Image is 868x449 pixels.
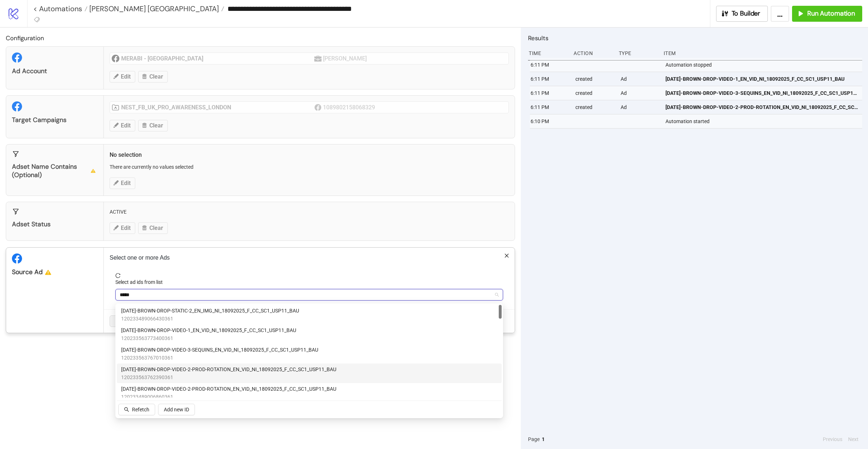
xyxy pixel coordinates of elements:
div: Ad [620,72,660,86]
div: 6:11 PM [530,86,570,100]
div: AD318-BROWN-DROP-VIDEO-2-PROD-ROTATION_EN_VID_NI_18092025_F_CC_SC1_USP11_BAU [117,383,502,403]
span: [DATE]-BROWN-DROP-VIDEO-3-SEQUINS_EN_VID_NI_18092025_F_CC_SC1_USP11_BAU [665,89,859,97]
div: Time [528,46,568,60]
div: Ad [620,86,660,100]
div: created [575,100,614,114]
div: AD317-BROWN-DROP-VIDEO-1_EN_VID_NI_18092025_F_CC_SC1_USP11_BAU [117,324,502,344]
span: [DATE]-BROWN-DROP-VIDEO-3-SEQUINS_EN_VID_NI_18092025_F_CC_SC1_USP11_BAU [121,346,318,354]
div: Source Ad [12,268,98,276]
div: Item [663,46,862,60]
div: created [575,72,614,86]
span: [DATE]-BROWN-DROP-VIDEO-1_EN_VID_NI_18092025_F_CC_SC1_USP11_BAU [121,326,296,334]
button: To Builder [716,6,768,22]
span: [PERSON_NAME] [GEOGRAPHIC_DATA] [88,4,219,13]
a: [DATE]-BROWN-DROP-VIDEO-3-SEQUINS_EN_VID_NI_18092025_F_CC_SC1_USP11_BAU [665,86,859,100]
span: search [124,407,129,412]
div: 6:11 PM [530,72,570,86]
span: [DATE]-BROWN-DROP-VIDEO-2-PROD-ROTATION_EN_VID_NI_18092025_F_CC_SC1_USP11_BAU [121,385,336,393]
div: AD319-BROWN-DROP-VIDEO-3-SEQUINS_EN_VID_NI_18092025_F_CC_SC1_USP11_BAU [117,344,502,364]
span: To Builder [732,9,761,18]
a: [DATE]-BROWN-DROP-VIDEO-2-PROD-ROTATION_EN_VID_NI_18092025_F_CC_SC1_USP11_BAU [665,100,859,114]
button: Previous [821,435,844,443]
div: Action [573,46,613,60]
span: 120233563762390361 [121,373,336,381]
span: 120233489066430361 [121,315,299,323]
div: Type [618,46,658,60]
a: [PERSON_NAME] [GEOGRAPHIC_DATA] [88,5,224,12]
h2: Results [528,33,862,43]
span: 120233563767010361 [121,354,318,362]
div: Automation started [665,114,864,128]
div: AD311-BROWN-DROP-STATIC-2_EN_IMG_NI_18092025_F_CC_SC1_USP11_BAU [117,305,502,324]
div: AD318-BROWN-DROP-VIDEO-2-PROD-ROTATION_EN_VID_NI_18092025_F_CC_SC1_USP11_BAU [117,364,502,383]
button: Cancel [110,315,136,327]
span: Run Automation [807,9,855,18]
button: ... [771,6,789,22]
span: [DATE]-BROWN-DROP-VIDEO-2-PROD-ROTATION_EN_VID_NI_18092025_F_CC_SC1_USP11_BAU [665,103,859,111]
button: Add new ID [158,404,195,415]
span: [DATE]-BROWN-DROP-STATIC-2_EN_IMG_NI_18092025_F_CC_SC1_USP11_BAU [121,307,299,315]
div: created [575,86,614,100]
button: Run Automation [792,6,862,22]
div: Automation stopped [665,58,864,72]
h2: Configuration [6,33,515,43]
button: Refetch [118,404,155,415]
input: Select ad ids from list [120,290,135,299]
div: 6:11 PM [530,58,570,72]
div: 6:11 PM [530,100,570,114]
span: reload [115,273,503,278]
span: [DATE]-BROWN-DROP-VIDEO-2-PROD-ROTATION_EN_VID_NI_18092025_F_CC_SC1_USP11_BAU [121,365,336,373]
label: Select ad ids from list [115,278,167,286]
span: 120233563773400361 [121,334,296,342]
span: Page [528,435,540,443]
span: Add new ID [164,407,189,412]
a: [DATE]-BROWN-DROP-VIDEO-1_EN_VID_NI_18092025_F_CC_SC1_USP11_BAU [665,72,859,86]
button: Next [846,435,861,443]
span: Refetch [132,407,149,412]
span: close [504,253,509,258]
span: [DATE]-BROWN-DROP-VIDEO-1_EN_VID_NI_18092025_F_CC_SC1_USP11_BAU [665,75,844,83]
a: < Automations [33,5,88,12]
div: 6:10 PM [530,114,570,128]
button: 1 [540,435,547,443]
span: 120233489006860361 [121,393,336,401]
p: Select one or more Ads [110,253,509,262]
div: Ad [620,100,660,114]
